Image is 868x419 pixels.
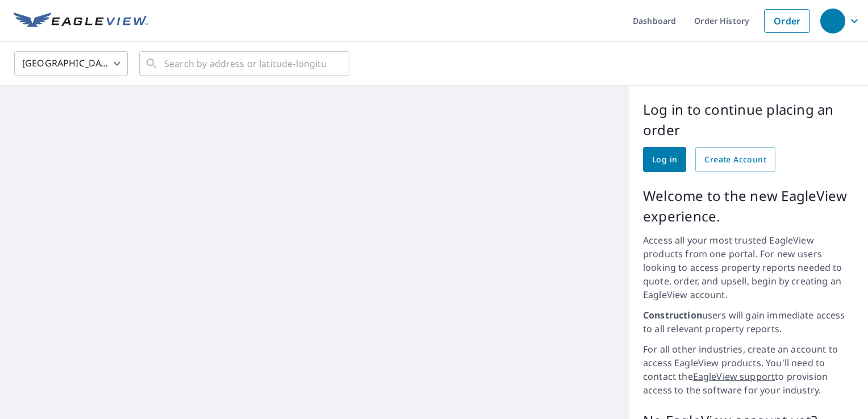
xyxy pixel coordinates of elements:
[704,153,766,167] span: Create Account
[643,308,854,336] p: users will gain immediate access to all relevant property reports.
[643,342,854,397] p: For all other industries, create an account to access EagleView products. You'll need to contact ...
[643,99,854,140] p: Log in to continue placing an order
[643,147,686,172] a: Log in
[643,309,702,321] strong: Construction
[693,370,775,383] a: EagleView support
[695,147,775,172] a: Create Account
[14,12,148,30] img: EV Logo
[643,186,854,227] p: Welcome to the new EagleView experience.
[652,153,677,167] span: Log in
[14,48,128,79] div: [GEOGRAPHIC_DATA]
[164,48,326,79] input: Search by address or latitude-longitude
[643,233,854,301] p: Access all your most trusted EagleView products from one portal. For new users looking to access ...
[764,9,810,33] a: Order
